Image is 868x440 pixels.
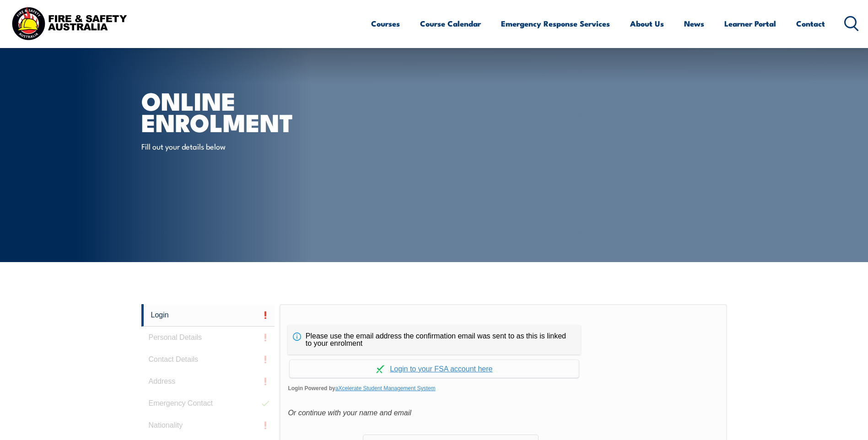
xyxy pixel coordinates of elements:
[335,385,436,392] a: aXcelerate Student Management System
[501,11,610,36] a: Emergency Response Services
[288,381,718,395] span: Login Powered by
[288,325,581,354] div: Please use the email address the confirmation email was sent to as this is linked to your enrolment
[371,11,400,36] a: Courses
[724,11,776,36] a: Learner Portal
[684,11,704,36] a: News
[630,11,664,36] a: About Us
[141,90,367,132] h1: Online Enrolment
[796,11,825,36] a: Contact
[420,11,481,36] a: Course Calendar
[141,304,275,327] a: Login
[288,406,718,420] div: Or continue with your name and email
[141,141,308,151] p: Fill out your details below
[376,365,384,373] img: Log in withaxcelerate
